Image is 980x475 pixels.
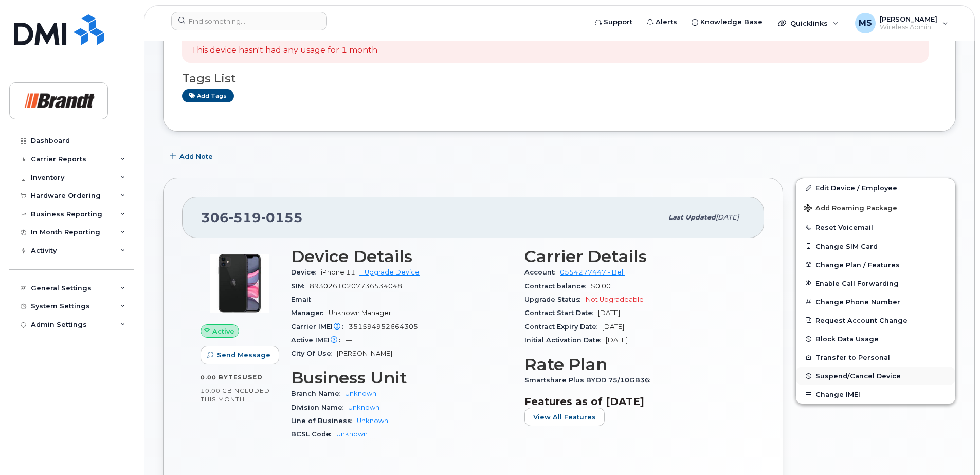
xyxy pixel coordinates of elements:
span: [DATE] [598,309,620,317]
span: 306 [201,210,303,225]
span: Add Note [179,152,213,161]
span: BCSL Code [291,430,336,438]
span: — [346,336,352,344]
button: Change SIM Card [796,237,955,255]
a: Support [588,12,640,32]
span: — [316,296,323,303]
a: Unknown [348,404,379,411]
button: Block Data Usage [796,330,955,348]
span: Last updated [668,213,716,221]
p: This device hasn't had any usage for 1 month [191,45,377,57]
button: Add Roaming Package [796,197,955,218]
h3: Device Details [291,247,512,266]
span: $0.00 [591,282,611,290]
span: Suspend/Cancel Device [815,372,901,380]
div: Megan Scheel [848,13,955,33]
span: [DATE] [716,213,739,221]
button: Enable Call Forwarding [796,274,955,293]
span: Contract Start Date [524,309,598,317]
span: 10.00 GB [201,387,232,394]
span: Account [524,268,560,276]
span: [DATE] [602,323,624,331]
button: Change Phone Number [796,293,955,311]
span: City Of Use [291,350,337,357]
span: used [242,373,263,381]
span: Unknown Manager [329,309,391,317]
a: Unknown [336,430,368,438]
span: Knowledge Base [700,17,763,27]
span: Active [212,326,234,336]
span: Wireless Admin [880,23,937,31]
button: Add Note [163,147,222,166]
span: Carrier IMEI [291,323,349,331]
a: 0554277447 - Bell [560,268,625,276]
span: Change Plan / Features [815,261,900,268]
span: Device [291,268,321,276]
span: 519 [229,210,261,225]
span: 0155 [261,210,303,225]
span: Smartshare Plus BYOD 75/10GB36 [524,376,655,384]
a: Unknown [345,390,376,397]
span: [PERSON_NAME] [880,15,937,23]
a: Add tags [182,89,234,102]
span: Add Roaming Package [804,204,897,214]
h3: Carrier Details [524,247,746,266]
span: Quicklinks [790,19,828,27]
span: SIM [291,282,310,290]
span: Branch Name [291,390,345,397]
span: Active IMEI [291,336,346,344]
img: iPhone_11.jpg [209,252,270,314]
span: Contract balance [524,282,591,290]
span: [PERSON_NAME] [337,350,392,357]
span: Initial Activation Date [524,336,606,344]
span: Support [604,17,632,27]
span: Send Message [217,350,270,360]
span: included this month [201,387,270,404]
span: Not Upgradeable [586,296,644,303]
span: Line of Business [291,417,357,425]
a: Knowledge Base [684,12,770,32]
span: 89302610207736534048 [310,282,402,290]
button: Transfer to Personal [796,348,955,367]
span: Alerts [656,17,677,27]
a: + Upgrade Device [359,268,420,276]
h3: Business Unit [291,369,512,387]
span: Contract Expiry Date [524,323,602,331]
a: Unknown [357,417,388,425]
a: Alerts [640,12,684,32]
button: View All Features [524,408,605,426]
span: Enable Call Forwarding [815,279,899,287]
span: Division Name [291,404,348,411]
div: Quicklinks [771,13,846,33]
h3: Rate Plan [524,355,746,374]
span: View All Features [533,412,596,422]
span: 351594952664305 [349,323,418,331]
span: [DATE] [606,336,628,344]
span: iPhone 11 [321,268,355,276]
button: Change Plan / Features [796,255,955,274]
button: Suspend/Cancel Device [796,367,955,385]
button: Send Message [201,346,279,364]
h3: Tags List [182,72,937,85]
span: MS [859,17,872,29]
a: Edit Device / Employee [796,178,955,197]
h3: Features as of [DATE] [524,395,746,408]
button: Reset Voicemail [796,218,955,236]
button: Request Account Change [796,311,955,330]
span: Email [291,296,316,303]
span: 0.00 Bytes [201,374,242,381]
span: Upgrade Status [524,296,586,303]
span: Manager [291,309,329,317]
button: Change IMEI [796,385,955,404]
input: Find something... [171,12,327,30]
